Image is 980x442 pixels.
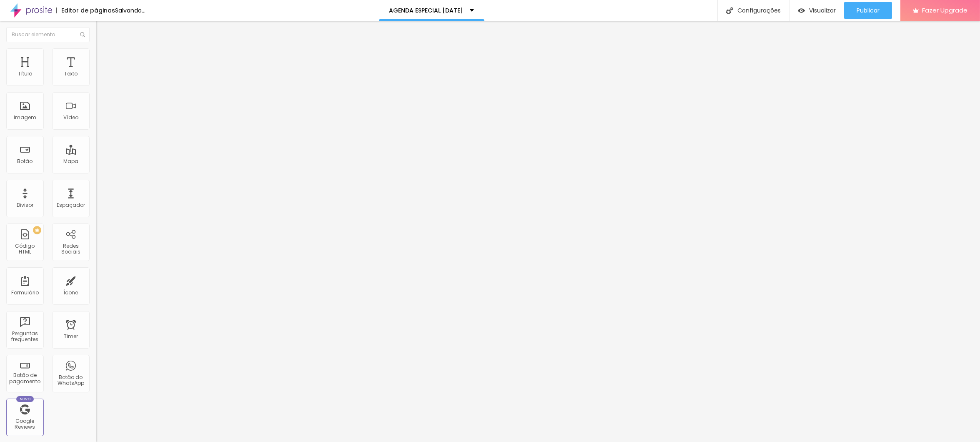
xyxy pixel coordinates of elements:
[64,290,78,296] div: Ícone
[18,71,32,77] div: Título
[16,396,34,402] div: Novo
[63,115,78,121] div: Vídeo
[18,158,33,164] div: Botão
[798,7,805,14] img: view-1.svg
[8,331,41,343] div: Perguntas frequentes
[63,158,78,164] div: Mapa
[64,71,78,77] div: Texto
[57,202,85,208] div: Espaçador
[389,8,464,13] p: AGENDA ESPECIAL [DATE]
[17,202,33,208] div: Divisor
[14,115,36,121] div: Imagem
[64,334,78,339] div: Timer
[922,7,967,14] span: Fazer Upgrade
[56,8,115,13] div: Editor de páginas
[8,372,41,384] div: Botão de pagamento
[809,7,836,14] span: Visualizar
[857,7,880,14] span: Publicar
[8,243,41,255] div: Código HTML
[80,32,85,37] img: Icone
[115,8,145,13] div: Salvando...
[54,243,87,255] div: Redes Sociais
[844,2,892,19] button: Publicar
[96,21,980,442] iframe: Editor
[6,27,90,42] input: Buscar elemento
[790,2,844,19] button: Visualizar
[54,374,87,387] div: Botão do WhatsApp
[11,290,39,296] div: Formulário
[8,418,41,430] div: Google Reviews
[726,7,733,14] img: Icone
